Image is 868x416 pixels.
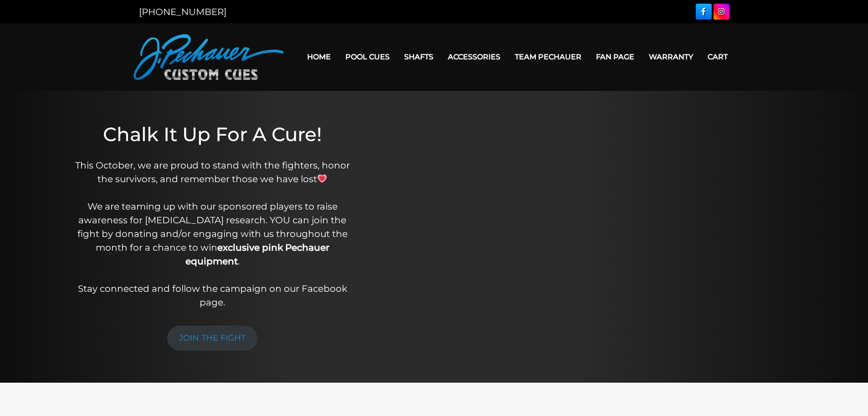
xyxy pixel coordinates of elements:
a: Fan Page [589,45,642,68]
a: JOIN THE FIGHT [167,326,257,351]
img: Pechauer Custom Cues [134,34,284,80]
a: Shafts [397,45,441,68]
a: Pool Cues [338,45,397,68]
a: Accessories [441,45,508,68]
a: Team Pechauer [508,45,589,68]
a: Warranty [642,45,700,68]
h1: Chalk It Up For A Cure! [70,123,355,146]
a: [PHONE_NUMBER] [139,6,226,17]
a: Home [300,45,338,68]
strong: exclusive pink Pechauer equipment [185,242,329,267]
a: Cart [700,45,735,68]
p: This October, we are proud to stand with the fighters, honor the survivors, and remember those we... [70,158,355,309]
img: 💗 [318,174,327,183]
